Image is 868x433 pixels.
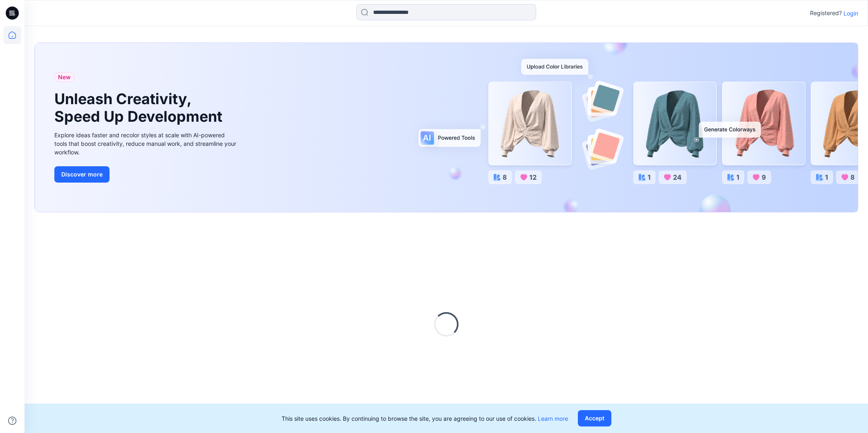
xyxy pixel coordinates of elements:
[578,410,611,426] button: Accept
[54,90,226,125] h1: Unleash Creativity, Speed Up Development
[54,166,238,183] a: Discover more
[54,131,238,156] div: Explore ideas faster and recolor styles at scale with AI-powered tools that boost creativity, red...
[843,9,858,18] p: Login
[810,8,842,18] p: Registered?
[538,415,568,422] a: Learn more
[58,72,71,82] span: New
[282,414,568,423] p: This site uses cookies. By continuing to browse the site, you are agreeing to our use of cookies.
[54,166,110,183] button: Discover more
